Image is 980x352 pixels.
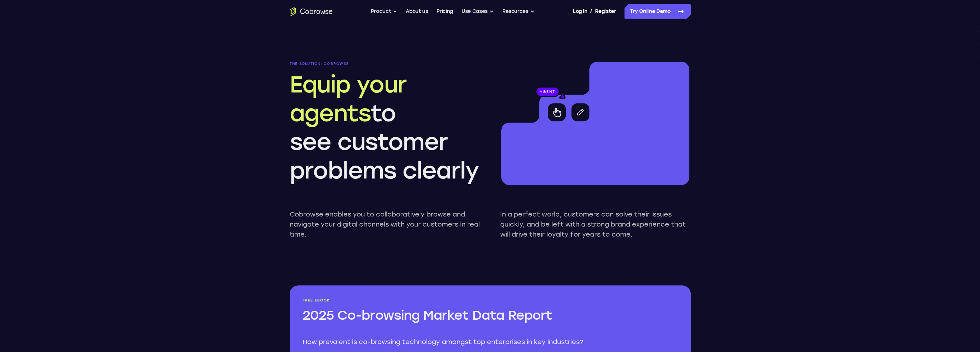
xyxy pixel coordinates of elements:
a: Try Online Demo [624,4,691,19]
p: Cobrowse enables you to collaboratively browse and navigate your digital channels with your custo... [290,209,480,239]
span: / [590,7,592,16]
span: Equip your agents [290,71,407,127]
h2: to see customer problems clearly [290,70,480,185]
a: Go to the home page [290,7,333,16]
a: Pricing [436,4,453,19]
p: In a perfect world, customers can solve their issues quickly, and be left with a strong brand exp... [500,209,691,239]
p: Free ebook [303,298,583,303]
p: The solution: Cobrowse [290,62,480,66]
button: Product [371,4,397,19]
a: About us [406,4,428,19]
a: Log In [573,4,587,19]
button: Use Cases [462,4,494,19]
a: Register [595,4,616,19]
h2: 2025 Co-browsing Market Data Report [303,307,583,324]
p: How prevalent is co-browsing technology amongst top enterprises in key industries? [303,337,583,347]
button: Resources [502,4,535,19]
